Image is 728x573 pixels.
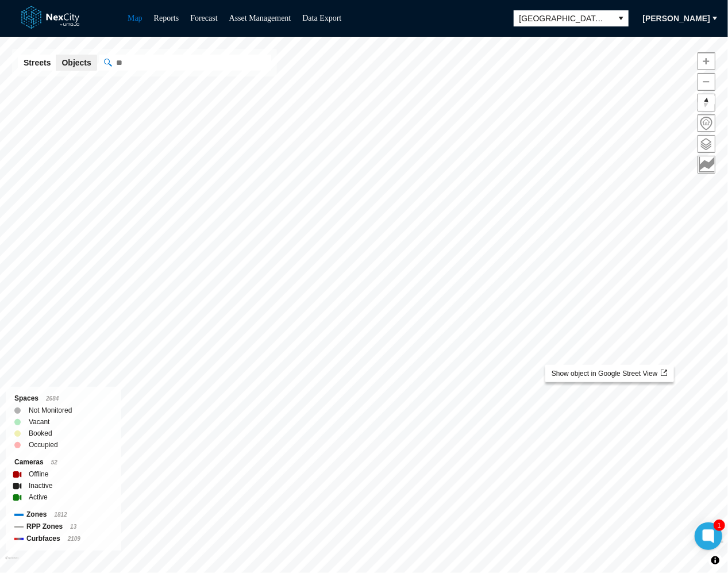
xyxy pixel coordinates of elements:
[61,57,91,68] span: Objects
[519,13,608,24] span: [GEOGRAPHIC_DATA][PERSON_NAME]
[552,370,668,378] span: Show object in Google Street View
[29,405,72,416] label: Not Monitored
[70,524,76,530] span: 13
[51,459,57,466] span: 52
[154,14,179,22] a: Reports
[190,14,217,22] a: Forecast
[696,93,716,112] span: Reset bearing to north
[14,456,113,468] div: Cameras
[56,55,97,71] button: Objects
[18,55,56,71] button: Streets
[643,13,710,24] span: [PERSON_NAME]
[614,10,629,26] button: select
[128,14,142,22] a: Map
[635,9,718,28] button: [PERSON_NAME]
[29,480,52,491] label: Inactive
[698,114,715,132] button: Home
[14,393,113,405] div: Spaces
[14,509,113,521] div: Zones
[698,53,715,70] span: Zoom in
[68,536,80,542] span: 2109
[29,468,48,480] label: Offline
[698,74,715,90] span: Zoom out
[14,533,113,545] div: Curbfaces
[29,491,48,503] label: Active
[708,553,722,567] button: Toggle attribution
[54,512,67,518] span: 1812
[712,554,719,567] span: Toggle attribution
[698,135,715,153] button: Layers management
[24,57,51,68] span: Streets
[714,520,725,531] div: 1
[5,556,18,570] a: Mapbox homepage
[698,156,715,174] button: Key metrics
[29,439,58,451] label: Occupied
[14,521,113,533] div: RPP Zones
[698,73,715,91] button: Zoom out
[46,395,59,402] span: 2684
[698,94,715,111] button: Reset bearing to north
[698,52,715,70] button: Zoom in
[229,14,291,22] a: Asset Management
[302,14,341,22] a: Data Export
[29,416,49,428] label: Vacant
[29,428,52,439] label: Booked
